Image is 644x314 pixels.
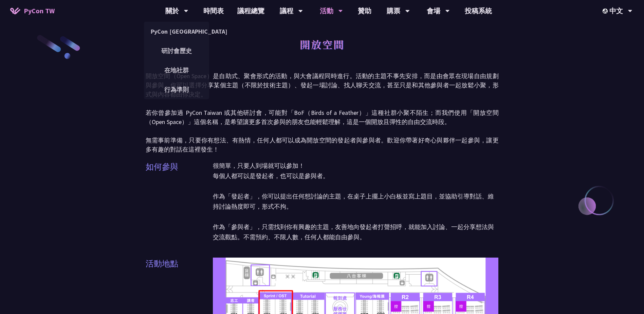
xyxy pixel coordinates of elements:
img: Home icon of PyCon TW 2025 [10,7,20,14]
a: PyCon [GEOGRAPHIC_DATA] [144,23,209,39]
a: PyCon TW [3,2,61,19]
h1: 開放空間 [300,34,345,54]
p: 開放空間（Open Space）是自助式、聚會形式的活動，與大會議程同時進行。活動的主題不事先安排，而是由會眾在現場自由規劃與參與。你可以選擇分享某個主題（不限於技術主題）、發起一場討論、找人聊... [146,71,499,154]
p: 活動地點 [146,258,178,270]
img: Locale Icon [603,8,609,14]
p: 很簡單，只要人到場就可以參加！ 每個人都可以是發起者，也可以是參與者。 作為「發起者」，你可以提出任何想討論的主題，在桌子上擺上小白板並寫上題目，並協助引導對話、維持討論熱度即可，形式不拘。 作... [213,161,499,242]
p: 如何參與 [146,161,178,173]
a: 行為準則 [144,82,209,98]
a: 在地社群 [144,62,209,78]
a: 研討會歷史 [144,43,209,59]
span: PyCon TW [24,6,55,16]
